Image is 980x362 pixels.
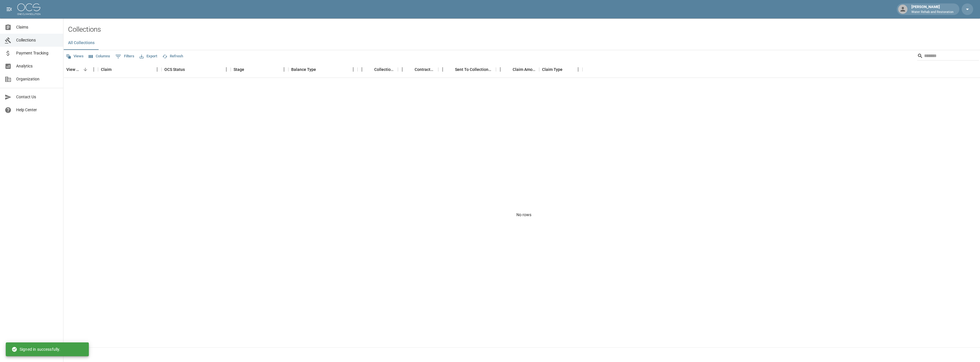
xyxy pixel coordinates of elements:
[574,65,582,74] button: Menu
[16,50,59,56] span: Payment Tracking
[164,61,185,78] div: OCS Status
[114,52,136,61] button: Show filters
[349,65,358,74] button: Menu
[917,51,979,62] div: Search
[138,52,159,61] button: Export
[16,76,59,82] span: Organization
[16,24,59,30] span: Claims
[358,65,366,74] button: Menu
[161,52,185,61] button: Refresh
[101,61,112,78] div: Claim
[505,65,513,73] button: Sort
[542,61,563,78] div: Claim Type
[98,61,161,78] div: Claim
[63,36,980,50] div: dynamic tabs
[909,4,956,14] div: [PERSON_NAME]
[89,65,98,74] button: Menu
[87,52,112,61] button: Select columns
[280,65,288,74] button: Menu
[65,52,85,61] button: Views
[234,61,244,78] div: Stage
[374,61,395,78] div: Collections Fee
[16,37,59,43] span: Collections
[63,61,98,78] div: View Collection
[398,65,407,74] button: Menu
[438,65,447,74] button: Menu
[3,3,15,15] button: open drawer
[222,65,231,74] button: Menu
[112,65,120,73] button: Sort
[16,63,59,69] span: Analytics
[291,61,316,78] div: Balance Type
[66,61,81,78] div: View Collection
[496,65,505,74] button: Menu
[447,65,455,73] button: Sort
[17,3,40,15] img: ocs-logo-white-transparent.png
[496,61,539,78] div: Claim Amount
[513,61,536,78] div: Claim Amount
[231,61,288,78] div: Stage
[68,25,980,34] h2: Collections
[563,65,571,73] button: Sort
[153,65,161,74] button: Menu
[358,61,398,78] div: Collections Fee
[455,61,493,78] div: Sent To Collections Date
[415,61,435,78] div: Contractor Amount
[16,107,59,113] span: Help Center
[63,36,99,50] button: All Collections
[288,61,358,78] div: Balance Type
[438,61,496,78] div: Sent To Collections Date
[539,61,582,78] div: Claim Type
[911,10,953,15] p: Water Rehab and Restoration
[16,94,59,100] span: Contact Us
[161,61,231,78] div: OCS Status
[244,65,252,73] button: Sort
[398,61,438,78] div: Contractor Amount
[407,65,415,73] button: Sort
[12,344,60,355] div: Signed in successfully.
[316,65,324,73] button: Sort
[81,65,89,73] button: Sort
[366,65,374,73] button: Sort
[185,65,193,73] button: Sort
